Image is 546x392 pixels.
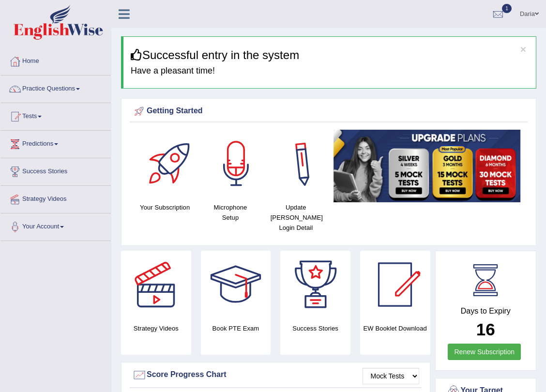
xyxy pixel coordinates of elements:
[446,307,526,316] h4: Days to Expiry
[0,213,111,238] a: Your Account
[131,49,529,61] h3: Successful entry in the system
[0,103,111,127] a: Tests
[131,66,529,76] h4: Have a pleasant time!
[0,131,111,155] a: Predictions
[132,104,525,119] div: Getting Started
[121,323,191,333] h4: Strategy Videos
[476,320,495,339] b: 16
[0,75,111,100] a: Practice Questions
[202,202,258,223] h4: Microphone Setup
[0,158,111,182] a: Success Stories
[0,186,111,210] a: Strategy Videos
[280,323,350,333] h4: Success Stories
[502,4,512,13] span: 1
[132,368,419,382] div: Score Progress Chart
[520,44,526,54] button: ×
[360,323,430,333] h4: EW Booklet Download
[201,323,271,333] h4: Book PTE Exam
[448,344,521,360] a: Renew Subscription
[334,130,520,202] img: small5.jpg
[0,48,111,72] a: Home
[268,202,324,233] h4: Update [PERSON_NAME] Login Detail
[137,202,193,212] h4: Your Subscription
